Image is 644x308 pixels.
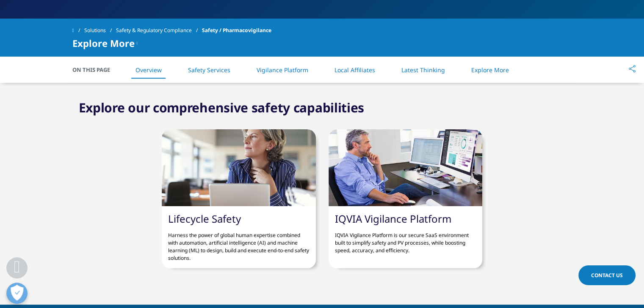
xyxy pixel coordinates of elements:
[72,65,119,74] span: On This Page
[335,225,476,254] p: IQVIA Vigilance Platform is our secure SaaS environment built to simplify safety and PV processes...
[135,66,162,74] a: Overview
[116,23,202,38] a: Safety & Regulatory Compliance
[335,212,451,226] a: IQVIA Vigilance Platform
[168,225,309,262] p: Harness the power of global human expertise combined with automation, artificial intelligence (AI...
[257,66,308,74] a: Vigilance Platform
[334,66,375,74] a: Local Affiliates
[79,99,365,116] h2: Explore our comprehensive safety capabilities
[72,38,135,48] span: Explore More
[188,66,230,74] a: Safety Services
[6,283,28,304] button: Open Preferences
[84,23,116,38] a: Solutions
[168,212,241,226] a: Lifecycle Safety
[591,272,623,279] span: Contact Us
[471,66,509,74] a: Explore More
[401,66,445,74] a: Latest Thinking
[202,23,271,38] span: Safety / Pharmacovigilance
[578,265,636,285] a: Contact Us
